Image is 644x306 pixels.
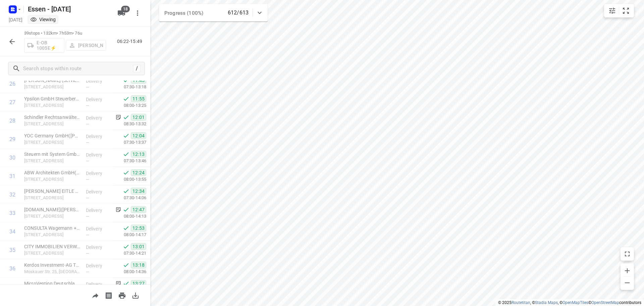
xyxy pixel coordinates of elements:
span: 12:24 [131,169,146,176]
span: 12:53 [131,225,146,231]
p: Delivery [86,225,111,232]
p: 08:00-14:13 [113,213,146,220]
div: Progress (100%)612/613 [159,4,268,21]
p: [STREET_ADDRESS] [24,121,80,127]
p: Berliner Allee 67, Düsseldorf [24,158,80,164]
svg: Done [123,206,129,213]
p: Ypsilon GmbH Steuerberatungsgesellschaft([PERSON_NAME]) [24,95,80,102]
p: 08:00-14:17 [113,231,146,238]
p: Kreuzstraße 34, Düsseldorf [24,176,80,183]
span: 12:13 [131,151,146,158]
button: Fit zoom [619,4,633,17]
p: 08:30-13:32 [113,121,146,127]
div: Viewing [30,16,56,23]
span: Download route [129,292,142,298]
span: 18 [121,6,130,12]
div: 33 [9,210,15,216]
p: 07:30-14:06 [113,194,146,201]
div: small contained button group [604,4,634,17]
p: HOFFMANN EITLE Patent und Rechtanwälte PartmbB(Sabrina Principe) [24,188,80,194]
p: Moskauer Str. 25, Düsseldorf [24,268,80,275]
p: 08:00-13:55 [113,176,146,183]
span: — [86,214,89,219]
span: 13:27 [131,280,146,287]
p: [STREET_ADDRESS] [24,139,80,146]
p: Immermannstraße 20, Düsseldorf [24,194,80,201]
span: Print shipping labels [102,292,115,298]
span: — [86,177,89,182]
p: Delivery [86,170,111,177]
p: Kerdos Investment-AG TGV(Moritz Counil) [24,262,80,268]
svg: Done [123,132,129,139]
p: Eversheds Sutherland (Services) GmbH(Michaela Vogel) [24,77,80,84]
p: CONSULTA Wagemann + Partner PartG mbB(Brigitte Streichardt) [24,225,80,231]
p: 08:00-13:25 [113,102,146,109]
a: Routetitan [512,300,530,305]
p: Immermannstraße 12, Düsseldorf [24,250,80,257]
p: Delivery [86,207,111,214]
svg: Done [123,77,129,84]
p: Delivery [86,281,111,288]
span: — [86,159,89,164]
span: — [86,251,89,256]
svg: Done [123,243,129,250]
div: 32 [9,191,15,198]
input: Search stops within route [23,63,133,74]
p: 07:30-13:37 [113,139,146,146]
button: 18 [115,6,128,20]
p: Steuern mit System GmbH([PERSON_NAME]) [24,151,80,158]
p: 08:00-14:36 [113,268,146,275]
span: Share route [89,292,102,298]
p: CITY IMMOBILIEN VERWALTUNGS GmbH & Co. Betreuungs - KG(Albert Roelen) [24,243,80,250]
div: 27 [9,99,15,105]
p: Schindler Rechtsanwälte(Heike Jacobi) [24,114,80,121]
p: [STREET_ADDRESS] [24,84,80,90]
span: — [86,140,89,145]
p: 612/613 [228,9,249,17]
p: [STREET_ADDRESS] [24,102,80,109]
div: 26 [9,81,15,87]
span: 11:55 [131,95,146,102]
span: 12:01 [131,114,146,121]
a: OpenMapTiles [562,300,588,305]
p: Delivery [86,262,111,269]
div: 28 [9,118,15,124]
p: Delivery [86,78,111,84]
button: More [131,6,144,20]
p: 07:30-13:18 [113,84,146,90]
p: 06:22-15:49 [117,38,145,45]
div: 34 [9,228,15,235]
button: Map settings [605,4,619,17]
svg: Done [123,188,129,194]
p: 07:30-14:21 [113,250,146,257]
div: / [133,65,141,72]
p: Immermannstraße 10, Düsseldorf [24,231,80,238]
p: Delivery [86,133,111,140]
div: 30 [9,155,15,161]
div: 36 [9,265,15,272]
svg: Done [123,95,129,102]
div: 31 [9,173,15,179]
svg: Done [123,225,129,231]
p: Immermannstraße 19, Düsseldorf [24,213,80,220]
p: Delivery [86,188,111,195]
p: ABW Architekten GmbH(Ingo Binder) [24,169,80,176]
li: © 2025 , © , © © contributors [498,300,641,305]
span: 12:47 [131,206,146,213]
span: — [86,122,89,127]
span: 12:04 [131,132,146,139]
span: — [86,195,89,201]
div: 35 [9,247,15,253]
span: Progress (100%) [164,10,203,16]
span: Print route [115,292,129,298]
a: Stadia Maps [535,300,558,305]
span: 11:45 [131,77,146,84]
svg: Done [123,151,129,158]
span: — [86,85,89,90]
svg: Done [123,114,129,121]
span: — [86,269,89,274]
p: Delivery [86,115,111,121]
span: — [86,103,89,108]
span: 13:18 [131,262,146,268]
span: 13:01 [131,243,146,250]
